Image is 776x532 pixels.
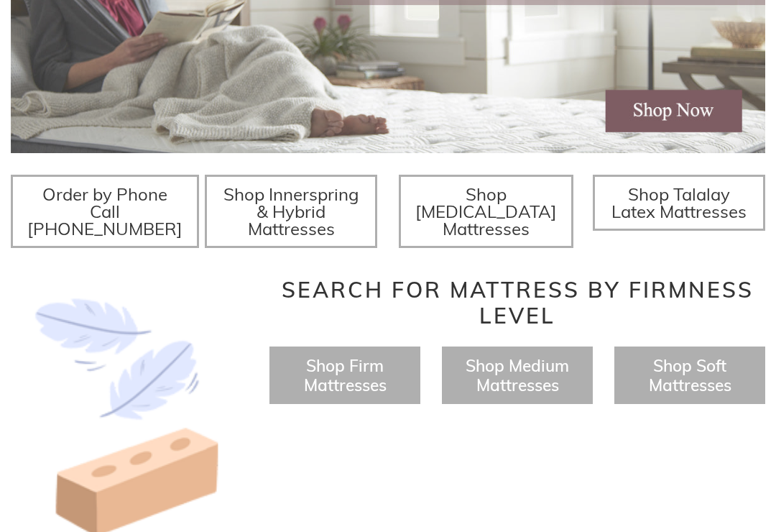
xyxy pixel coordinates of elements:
[223,183,359,239] span: Shop Innerspring & Hybrid Mattresses
[304,355,387,395] a: Shop Firm Mattresses
[11,175,199,248] a: Order by Phone Call [PHONE_NUMBER]
[205,175,377,248] a: Shop Innerspring & Hybrid Mattresses
[466,355,569,395] a: Shop Medium Mattresses
[593,175,765,231] a: Shop Talalay Latex Mattresses
[399,175,573,248] a: Shop [MEDICAL_DATA] Mattresses
[415,183,557,239] span: Shop [MEDICAL_DATA] Mattresses
[611,183,747,222] span: Shop Talalay Latex Mattresses
[649,355,731,395] a: Shop Soft Mattresses
[27,183,183,239] span: Order by Phone Call [PHONE_NUMBER]
[282,276,754,329] span: Search for Mattress by Firmness Level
